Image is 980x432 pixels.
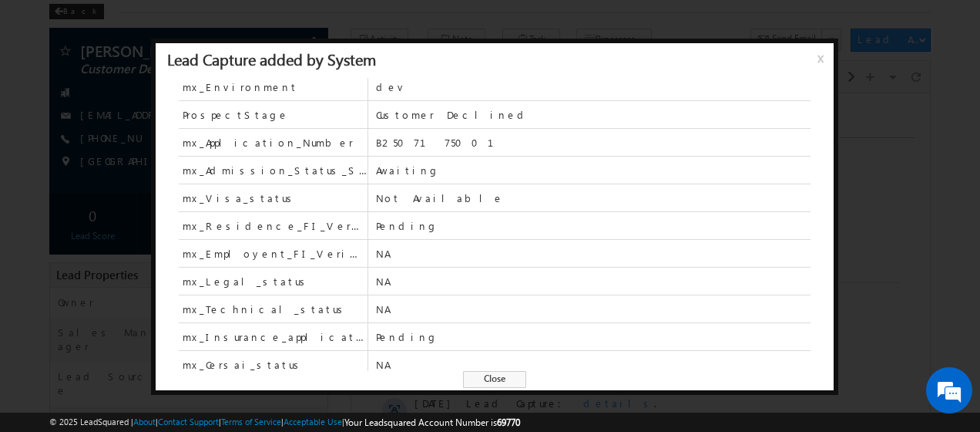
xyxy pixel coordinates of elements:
[267,12,287,35] span: Time
[183,191,297,205] span: mx_Visa_status
[376,247,811,261] span: NA
[376,136,811,150] span: B2507175001
[221,417,281,427] a: Terms of Service
[63,257,98,271] span: [DATE]
[156,271,201,284] span: Screening
[179,240,367,267] span: mx_Employent_FI_Verification
[96,17,141,31] div: All Selected
[63,321,109,335] span: 12:18 PM
[376,80,811,94] span: dev
[183,247,367,261] span: mx_Employent_FI_Verification
[63,106,109,120] span: 03:38 PM
[183,358,304,372] span: mx_Cersai_status
[232,211,303,224] span: details
[183,108,289,122] span: ProspectStage
[300,17,331,31] div: All Time
[115,211,220,224] span: Lead Capture:
[179,101,367,128] span: ProspectStage
[183,219,367,233] span: mx_Residence_FI_Verification
[183,136,354,150] span: mx_Application_Number
[158,417,219,427] a: Contact Support
[179,129,367,156] span: mx_Application_Number
[497,417,520,428] span: 69770
[179,184,367,211] span: mx_Visa_status
[115,211,381,224] div: .
[284,417,342,427] a: Acceptable Use
[63,135,98,149] span: [DATE]
[92,12,266,35] div: All Selected
[49,415,520,430] span: © 2025 LeadSquared | | | | |
[115,89,381,103] div: .
[232,89,303,102] span: details
[179,268,367,295] span: mx_Legal_status
[115,257,361,284] span: Data Point
[183,164,367,177] span: mx_Admission_Status_SUD
[225,271,259,284] span: System
[179,323,367,350] span: mx_Insurance_application_status
[63,211,98,224] span: [DATE]
[183,275,310,289] span: mx_Legal_status
[179,212,367,239] span: mx_Residence_FI_Verification
[212,149,300,162] span: Customer Declined
[376,358,811,372] span: NA
[179,73,367,100] span: mx_Environment
[31,182,81,196] div: [DATE]
[179,351,367,378] span: mx_Cersai_status
[817,50,830,78] span: x
[344,417,520,428] span: Your Leadsquared Account Number is
[183,330,367,344] span: mx_Insurance_application_status
[376,302,811,316] span: NA
[376,275,811,289] span: NA
[31,60,81,74] div: [DATE]
[376,219,811,233] span: Pending
[463,371,526,388] span: Close
[115,303,381,317] div: .
[150,149,196,162] span: Screening
[115,135,360,162] span: Lead Stage changed from to by .
[63,153,109,167] span: 03:38 PM
[179,157,367,184] span: mx_Admission_Status_SUD
[376,164,811,177] span: Awaiting
[183,302,348,316] span: mx_Technical_status
[167,52,376,66] div: Lead Capture added by System
[376,191,811,205] span: Not Available
[63,228,109,242] span: 12:25 PM
[179,295,367,322] span: mx_Technical_status
[115,89,220,102] span: Lead Capture:
[63,89,98,103] span: [DATE]
[115,303,220,316] span: Lead Capture:
[376,108,811,122] span: Customer Declined
[63,303,98,317] span: [DATE]
[31,12,84,35] span: Activity Type
[133,417,156,427] a: About
[324,149,357,162] span: System
[63,275,109,289] span: 12:25 PM
[232,303,303,316] span: details
[376,330,811,344] span: Pending
[183,80,298,94] span: mx_Environment
[115,257,361,284] span: Lead Stage changed from to by .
